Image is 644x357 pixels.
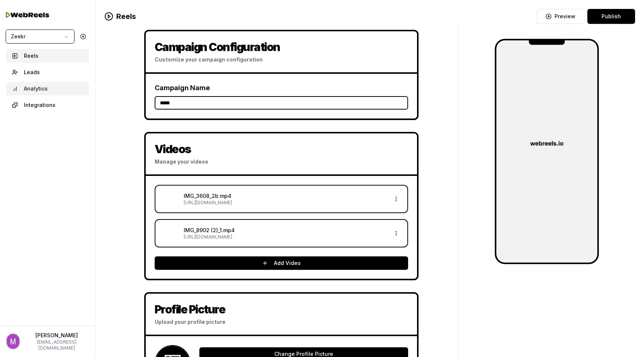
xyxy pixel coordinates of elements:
img: Profile picture [7,334,19,349]
button: Add Video [155,256,408,270]
div: Customize your campaign configuration [155,56,408,63]
div: Profile Picture [155,303,408,316]
p: IMG_3608_2b.mp4 [184,192,386,200]
p: [EMAIL_ADDRESS][DOMAIN_NAME] [25,339,89,351]
button: Leads [6,66,89,79]
button: Publish [587,9,635,24]
p: [PERSON_NAME] [25,332,89,339]
button: Integrations [6,98,89,112]
div: Manage your videos [155,158,408,165]
p: [URL][DOMAIN_NAME] [184,200,386,206]
button: Preview [537,9,584,24]
img: Project Logo [495,39,599,264]
div: Videos [155,142,408,156]
div: Upload your profile picture [155,318,408,326]
button: Reels [6,49,89,63]
label: Campaign Name [155,84,210,92]
p: [URL][DOMAIN_NAME] [184,234,386,240]
div: Campaign Configuration [155,40,408,54]
h2: Reels [104,11,136,22]
img: Testimo [6,10,51,20]
button: Profile picture[PERSON_NAME][EMAIL_ADDRESS][DOMAIN_NAME] [6,332,89,351]
p: IMG_8902 (2)_1.mp4 [184,227,386,234]
button: Analytics [6,82,89,95]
